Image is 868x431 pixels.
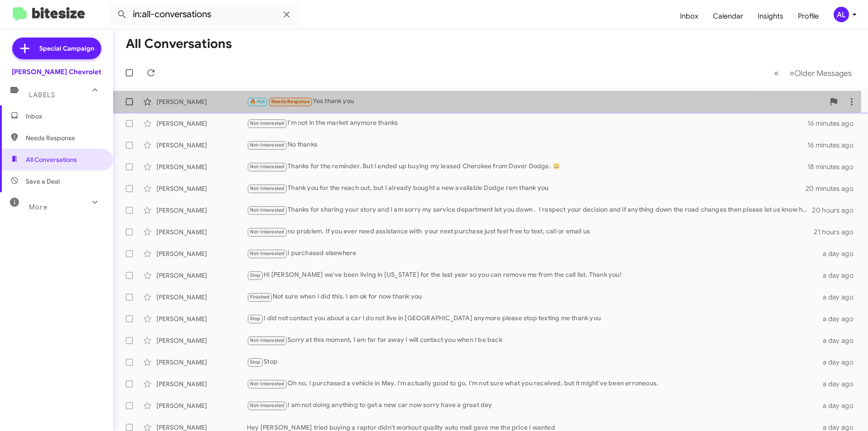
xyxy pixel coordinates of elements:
div: [PERSON_NAME] [156,379,247,388]
div: [PERSON_NAME] [156,314,247,323]
span: Needs Response [26,133,103,142]
div: Not sure when I did this. I am ok for now thank you [247,292,817,302]
span: Not-Interested [250,381,285,387]
div: I purchased elsewhere [247,248,817,259]
div: a day ago [817,314,861,323]
span: Stop [250,359,261,365]
button: Previous [769,64,784,82]
nav: Page navigation example [769,64,857,82]
span: Not-Interested [250,120,285,126]
div: [PERSON_NAME] [156,271,247,280]
span: Not-Interested [250,207,285,213]
div: a day ago [817,336,861,345]
span: Needs Response [271,99,310,104]
span: Older Messages [794,68,852,78]
span: Not-Interested [250,403,285,408]
div: 20 minutes ago [807,184,861,193]
div: [PERSON_NAME] [156,227,247,237]
div: Stop [247,357,817,367]
a: Profile [791,3,826,29]
span: Not-Interested [250,185,285,191]
a: Insights [750,3,791,29]
span: 🔥 Hot [250,99,265,104]
a: Special Campaign [12,38,101,59]
div: Hi [PERSON_NAME] we've been living in [US_STATE] for the last year so you can remove me from the ... [247,270,817,280]
span: All Conversations [26,155,77,164]
div: Thank you for the reach out, but I already bought a new available Dodge ram thank you [247,183,807,194]
div: a day ago [817,271,861,280]
span: Save a Deal [26,177,60,186]
div: Sorry at this moment, I am far far away I will contact you when I be back [247,335,817,346]
div: I did not contact you about a car I do not live in [GEOGRAPHIC_DATA] anymore please stop texting ... [247,313,817,324]
span: Not-Interested [250,142,285,148]
div: [PERSON_NAME] Chevrolet [12,67,101,76]
input: Search [109,4,299,25]
div: a day ago [817,401,861,410]
span: Stop [250,316,261,322]
span: Not-Interested [250,229,285,235]
div: a day ago [817,293,861,302]
h1: All Conversations [126,37,232,51]
div: Oh no, I purchased a vehicle in May. I'm actually good to go. I'm not sure what you received, but... [247,379,817,389]
div: a day ago [817,379,861,388]
div: [PERSON_NAME] [156,336,247,345]
span: Labels [29,91,55,99]
div: 16 minutes ago [807,141,861,150]
div: [PERSON_NAME] [156,249,247,258]
span: Stop [250,272,261,278]
div: 21 hours ago [814,227,861,237]
span: Special Campaign [39,44,94,53]
div: I am not doing anything to get a new car now sorry have a great day [247,400,817,411]
div: No thanks [247,140,807,150]
button: Next [784,64,857,82]
div: [PERSON_NAME] [156,401,247,410]
div: [PERSON_NAME] [156,141,247,150]
div: [PERSON_NAME] [156,358,247,367]
div: a day ago [817,358,861,367]
div: 18 minutes ago [807,162,861,171]
div: a day ago [817,249,861,258]
span: More [29,203,47,211]
span: Not-Interested [250,337,285,343]
span: Finished [250,294,270,300]
div: I'm not in the market anymore thanks [247,118,807,128]
span: » [789,67,794,79]
div: [PERSON_NAME] [156,162,247,171]
div: [PERSON_NAME] [156,206,247,215]
div: Thanks for the reminder. But I ended up buying my leased Cherokee from Dover Dodge. 😃 [247,161,807,172]
div: Thanks for sharing your story and I am sorry my service department let you down . I respect your ... [247,205,812,215]
a: Inbox [673,3,706,29]
span: Not-Interested [250,251,285,256]
span: Not-Interested [250,164,285,170]
span: Inbox [26,112,103,121]
div: [PERSON_NAME] [156,184,247,193]
div: no problem. If you ever need assistance with your next purchase just feel free to text, call or e... [247,227,814,237]
div: Yes thank you [247,96,825,107]
div: [PERSON_NAME] [156,293,247,302]
div: [PERSON_NAME] [156,97,247,106]
button: AL [826,7,858,22]
div: 20 hours ago [812,206,861,215]
div: 16 minutes ago [807,119,861,128]
span: « [774,67,779,79]
div: AL [834,7,849,22]
a: Calendar [706,3,750,29]
div: [PERSON_NAME] [156,119,247,128]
